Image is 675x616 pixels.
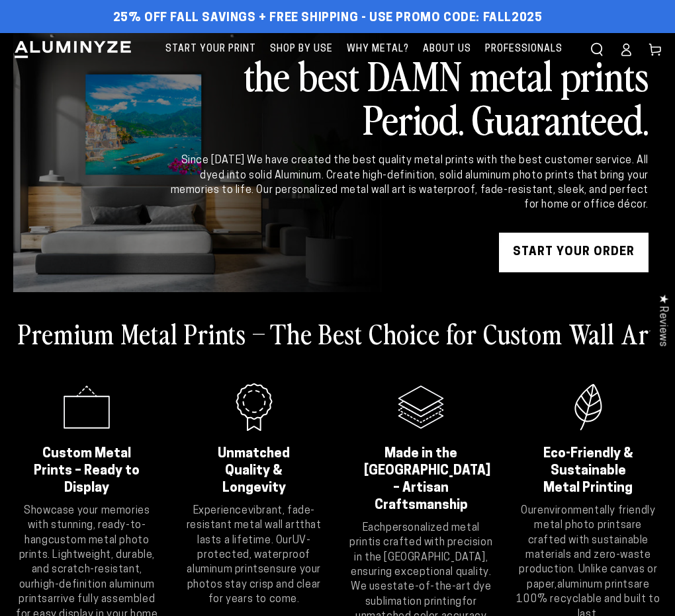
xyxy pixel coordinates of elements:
span: Professionals [485,41,562,58]
a: Shop By Use [263,33,339,65]
strong: environmentally friendly metal photo prints [534,506,655,531]
span: 25% off FALL Savings + Free Shipping - Use Promo Code: FALL2025 [113,11,543,26]
a: About Us [416,33,478,65]
h2: Premium Metal Prints – The Best Choice for Custom Wall Art [18,316,657,350]
strong: vibrant, fade-resistant metal wall art [187,506,315,531]
strong: UV-protected, waterproof aluminum prints [187,535,310,576]
summary: Search our site [582,35,611,64]
div: Click to open Judge.me floating reviews tab [650,284,675,357]
span: Shop By Use [270,41,333,58]
strong: aluminum prints [557,580,634,590]
p: Experience that lasts a lifetime. Our ensure your photos stay crisp and clear for years to come. [181,504,328,607]
strong: state-of-the-art dye sublimation printing [365,582,492,607]
a: Professionals [478,33,569,65]
a: Why Metal? [340,33,416,65]
h2: Unmatched Quality & Longevity [197,445,312,497]
strong: personalized metal print [349,523,480,548]
strong: custom metal photo prints [19,535,150,560]
img: Aluminyze [13,40,132,59]
h2: Eco-Friendly & Sustainable Metal Printing [531,445,646,497]
h2: the best DAMN metal prints Period. Guaranteed. [168,53,649,140]
h2: Made in the [GEOGRAPHIC_DATA] – Artisan Craftsmanship [364,445,478,514]
span: Why Metal? [347,41,409,58]
a: Start Your Print [159,33,263,65]
span: Start Your Print [165,41,256,58]
span: About Us [423,41,471,58]
strong: high-definition aluminum prints [19,580,155,605]
h2: Custom Metal Prints – Ready to Display [30,445,144,497]
a: START YOUR Order [499,233,649,272]
div: Since [DATE] We have created the best quality metal prints with the best customer service. All dy... [168,153,649,213]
